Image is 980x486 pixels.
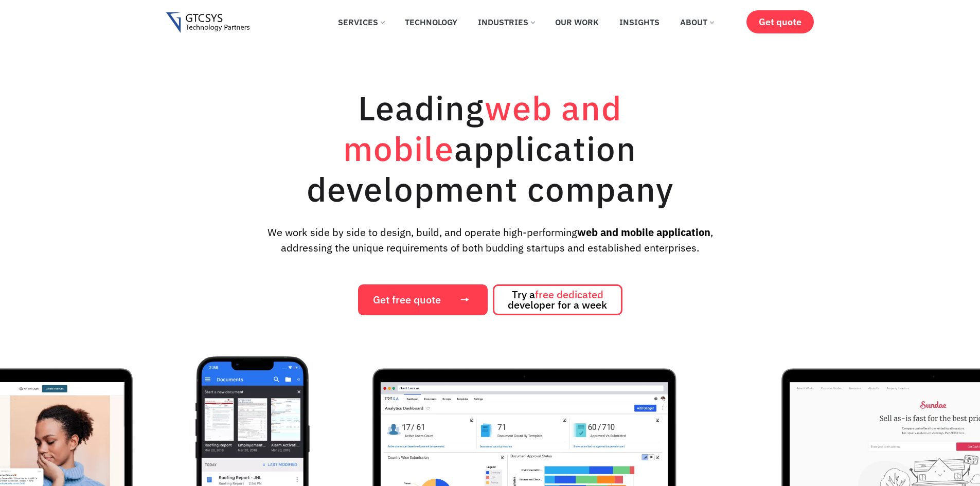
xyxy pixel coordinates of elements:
a: Insights [612,11,667,33]
h1: Leading application development company [259,87,722,209]
img: Gtcsys logo [166,12,250,33]
span: free dedicated [535,287,603,301]
a: Technology [397,11,465,33]
a: Try afree dedicated developer for a week [493,284,622,315]
a: About [672,11,721,33]
strong: web and mobile application [577,225,710,239]
a: Industries [470,11,542,33]
span: Get quote [759,16,801,27]
span: Get free quote [373,295,441,305]
a: Get quote [746,10,814,33]
a: Services [330,11,392,33]
a: Our Work [547,11,607,33]
p: We work side by side to design, build, and operate high-performing , addressing the unique requir... [250,225,729,256]
a: Get free quote [358,284,488,315]
span: Try a developer for a week [508,290,607,310]
span: web and mobile [343,86,622,170]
